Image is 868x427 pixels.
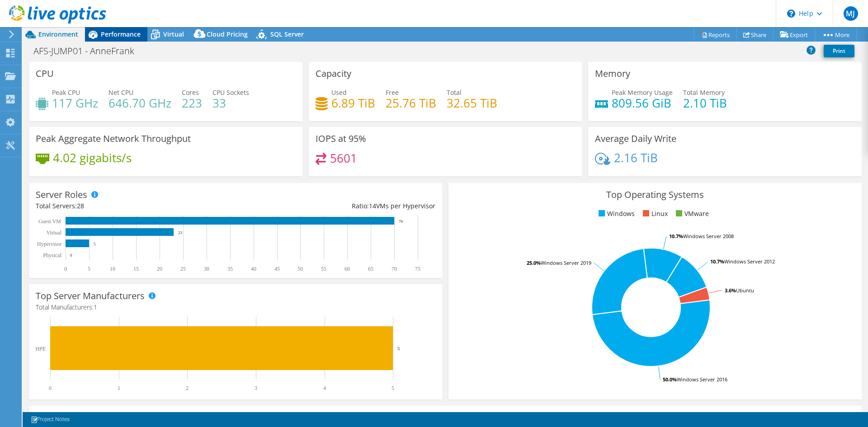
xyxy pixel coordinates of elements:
h4: 5601 [330,153,357,163]
tspan: 25.0% [527,259,541,266]
span: MJ [844,6,858,21]
tspan: Windows Server 2008 [683,233,734,239]
h4: 809.56 GiB [612,98,673,108]
text: Hypervisor [37,241,61,247]
text: 23 [178,230,183,235]
a: Project Notes [24,414,76,425]
text: 45 [274,266,280,272]
span: Cloud Pricing [207,30,248,38]
li: Linux [641,209,668,219]
tspan: Windows Server 2019 [541,259,591,266]
li: VMware [674,209,709,219]
h4: 6.89 TiB [331,98,375,108]
text: 10 [110,266,115,272]
tspan: Windows Server 2012 [724,258,775,265]
text: 30 [204,266,209,272]
h3: Top Operating Systems [455,190,855,200]
text: Guest VM [38,218,61,225]
text: 1 [118,385,120,391]
tspan: Windows Server 2016 [677,376,727,383]
text: 25 [180,266,186,272]
text: 65 [368,266,373,272]
h3: CPU [36,69,54,79]
li: Windows [596,209,635,219]
a: More [815,28,857,42]
svg: \n [787,9,795,18]
text: 35 [227,266,233,272]
text: 55 [321,266,326,272]
span: Performance [101,30,141,38]
h4: 223 [182,98,202,108]
text: 15 [133,266,139,272]
h3: Memory [595,69,630,79]
span: Peak CPU [52,88,80,97]
h3: Peak Aggregate Network Throughput [36,134,191,144]
span: Net CPU [108,88,133,97]
text: 4 [323,385,326,391]
h3: Capacity [316,69,351,79]
span: Used [331,88,347,97]
span: Total Memory [683,88,725,97]
a: Reports [693,28,737,42]
text: 70 [399,219,403,224]
span: CPU Sockets [212,88,249,97]
h3: Average Daily Write [595,134,676,144]
span: Environment [38,30,78,38]
div: Total Servers: [36,201,236,211]
text: 0 [49,385,52,391]
a: Export [773,28,815,42]
h4: 646.70 GHz [108,98,171,108]
span: Free [386,88,399,97]
text: 3 [255,385,257,391]
h4: 33 [212,98,249,108]
h4: 4.02 gigabits/s [53,153,132,163]
text: 0 [70,253,72,258]
h4: Total Manufacturers: [36,302,435,312]
div: Ratio: VMs per Hypervisor [236,201,435,211]
tspan: 3.6% [725,287,736,294]
text: 2 [186,385,189,391]
text: 40 [251,266,256,272]
h4: 25.76 TiB [386,98,436,108]
h4: 2.16 TiB [614,153,658,163]
text: Physical [43,252,61,258]
a: Print [824,45,854,57]
h1: AFS-JUMP01 - AnneFrank [29,46,148,56]
tspan: 10.7% [669,233,683,239]
h4: 32.65 TiB [447,98,497,108]
span: Peak Memory Usage [612,88,673,97]
text: 20 [157,266,162,272]
tspan: 10.7% [710,258,724,265]
tspan: 50.0% [663,376,677,383]
text: 5 [88,266,90,272]
tspan: Ubuntu [736,287,754,294]
span: Total [447,88,462,97]
h3: Server Roles [36,190,87,200]
h4: 117 GHz [52,98,98,108]
span: 1 [94,303,97,311]
span: Virtual [163,30,184,38]
h4: 2.10 TiB [683,98,727,108]
text: 70 [392,266,397,272]
text: 5 [397,346,400,351]
a: Share [736,28,774,42]
text: 0 [64,266,67,272]
text: 5 [94,242,96,246]
text: HPE [35,346,46,352]
span: 28 [77,202,84,210]
text: 50 [297,266,303,272]
h3: IOPS at 95% [316,134,366,144]
text: 75 [415,266,420,272]
span: 14 [369,202,376,210]
text: 60 [344,266,350,272]
span: SQL Server [270,30,304,38]
h3: Top Server Manufacturers [36,291,145,301]
text: 5 [392,385,394,391]
text: Virtual [47,230,62,236]
span: Cores [182,88,199,97]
